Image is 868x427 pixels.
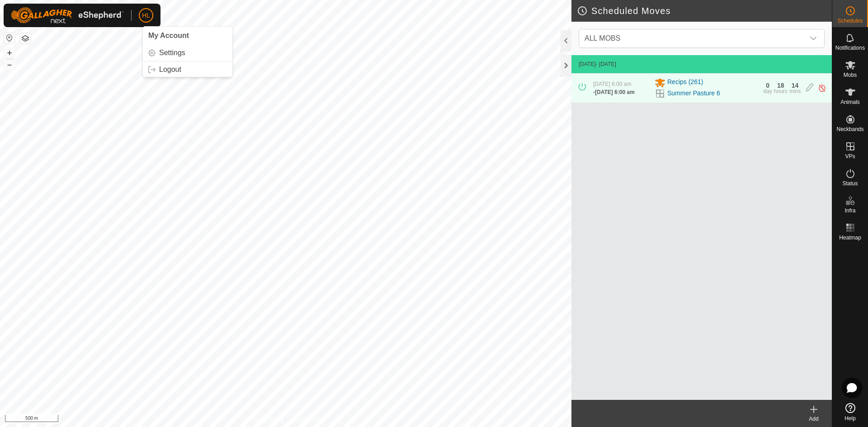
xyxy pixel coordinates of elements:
[142,11,150,20] span: HL
[581,29,804,47] span: ALL MOBS
[832,399,868,425] a: Help
[143,46,232,60] a: Settings
[835,45,865,51] span: Notifications
[4,33,15,43] button: Reset Map
[763,89,772,94] div: day
[837,18,863,23] span: Schedules
[579,61,596,67] span: [DATE]
[777,82,784,89] div: 18
[836,127,863,132] span: Neckbands
[667,89,720,98] a: Summer Pasture 6
[844,416,856,421] span: Help
[585,34,620,42] span: ALL MOBS
[844,208,855,213] span: Infra
[789,89,801,94] div: mins
[143,62,232,77] a: Logout
[596,61,616,67] span: - [DATE]
[11,7,124,23] img: Gallagher Logo
[595,89,635,95] span: [DATE] 6:00 am
[593,81,631,87] span: [DATE] 6:00 am
[842,181,858,186] span: Status
[148,32,189,39] span: My Account
[577,5,832,16] h2: Scheduled Moves
[792,82,799,89] div: 14
[159,49,185,56] span: Settings
[796,415,832,423] div: Add
[159,66,181,73] span: Logout
[839,235,861,240] span: Heatmap
[844,72,857,78] span: Mobs
[4,47,15,58] button: +
[840,99,860,105] span: Animals
[774,89,788,94] div: hours
[667,77,703,88] span: Recips (261)
[295,415,321,423] a: Contact Us
[804,29,822,47] div: dropdown trigger
[845,154,855,159] span: VPs
[20,33,31,44] button: Map Layers
[818,83,826,93] img: Turn off schedule move
[766,82,769,89] div: 0
[250,415,284,423] a: Privacy Policy
[593,88,635,96] div: -
[4,59,15,70] button: –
